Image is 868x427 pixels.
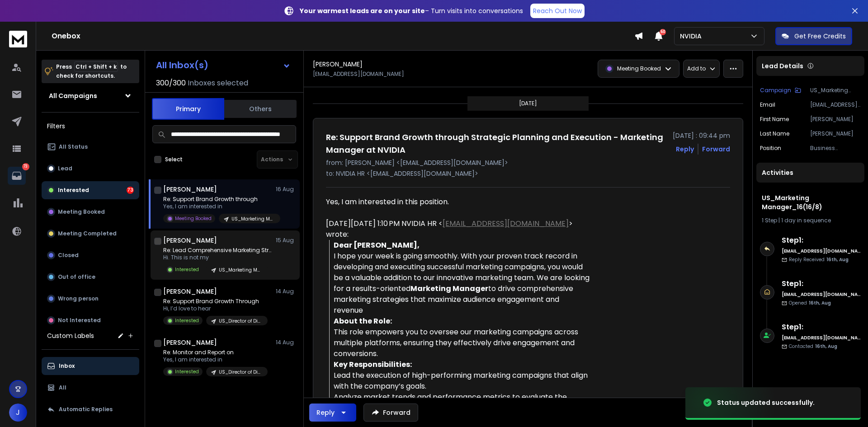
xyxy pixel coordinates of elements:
[794,32,846,41] p: Get Free Credits
[58,230,117,237] p: Meeting Completed
[42,311,139,329] button: Not Interested
[42,138,139,156] button: All Status
[313,60,363,69] h1: [PERSON_NAME]
[810,145,861,152] p: Business Development Manager
[810,116,861,123] p: [PERSON_NAME]
[782,322,861,333] h6: Step 1 :
[163,356,268,363] p: Yes, I am interested in
[276,288,296,295] p: 14 Aug
[815,343,837,350] span: 16th, Aug
[810,101,861,108] p: [EMAIL_ADDRESS][DOMAIN_NAME]
[276,186,296,193] p: 16 Aug
[9,404,27,422] button: J
[789,343,837,350] p: Contacted
[175,266,199,273] p: Interested
[163,196,272,203] p: Re: Support Brand Growth through
[660,29,666,35] span: 50
[9,31,27,47] img: logo
[163,185,217,194] h1: [PERSON_NAME]
[163,236,217,245] h1: [PERSON_NAME]
[781,216,831,224] span: 1 day in sequence
[58,208,105,216] p: Meeting Booked
[175,368,199,375] p: Interested
[219,267,262,273] p: US_Marketing Manager_16(10/8)
[42,379,139,397] button: All
[300,6,523,15] p: – Turn visits into conversations
[59,143,88,150] p: All Status
[687,65,706,72] p: Add to
[42,290,139,308] button: Wrong person
[22,163,29,170] p: 73
[42,203,139,221] button: Meeting Booked
[175,317,199,324] p: Interested
[334,251,590,316] div: I hope your week is going smoothly. With your proven track record in developing and executing suc...
[165,156,183,163] label: Select
[149,56,298,74] button: All Inbox(s)
[276,237,296,244] p: 15 Aug
[156,78,186,89] span: 300 / 300
[59,406,113,413] p: Automatic Replies
[58,273,95,281] p: Out of office
[782,334,861,341] h6: [EMAIL_ADDRESS][DOMAIN_NAME]
[782,291,861,298] h6: [EMAIL_ADDRESS][DOMAIN_NAME]
[363,404,418,422] button: Forward
[309,404,356,422] button: Reply
[760,130,789,137] p: Last Name
[443,218,569,229] a: [EMAIL_ADDRESS][DOMAIN_NAME]
[326,169,730,178] p: to: NVIDIA HR <[EMAIL_ADDRESS][DOMAIN_NAME]>
[676,145,694,154] button: Reply
[163,338,217,347] h1: [PERSON_NAME]
[756,163,864,183] div: Activities
[42,357,139,375] button: Inbox
[760,87,791,94] p: Campaign
[42,87,139,105] button: All Campaigns
[762,193,859,211] h1: US_Marketing Manager_16(16/8)
[760,87,801,94] button: Campaign
[58,295,99,302] p: Wrong person
[519,100,537,107] p: [DATE]
[219,369,262,375] p: US_Director of Digital Marketing_16(14/8)
[231,216,275,222] p: US_Marketing Manager_16(16/8)
[300,6,425,15] strong: Your warmest leads are on your site
[673,131,730,140] p: [DATE] : 09:44 pm
[334,392,590,424] div: Analyze market trends and performance metrics to evaluate the effectiveness of marketing initiati...
[782,248,861,254] h6: [EMAIL_ADDRESS][DOMAIN_NAME]
[224,99,297,119] button: Others
[219,318,262,324] p: US_Director of Digital Marketing_16(14/8)
[56,62,127,80] p: Press to check for shortcuts.
[59,362,75,370] p: Inbox
[42,400,139,418] button: Automatic Replies
[530,4,585,18] a: Reach Out Now
[410,283,488,294] strong: Marketing Manager
[782,235,861,246] h6: Step 1 :
[334,370,590,392] div: Lead the execution of high-performing marketing campaigns that align with the company’s goals.
[334,359,412,370] strong: Key Responsibilities:
[58,252,79,259] p: Closed
[782,278,861,289] h6: Step 1 :
[810,87,861,94] p: US_Marketing Manager_16(16/8)
[326,218,590,240] div: [DATE][DATE] 1:10 PM NVIDIA HR < > wrote:
[47,331,94,340] h3: Custom Labels
[42,246,139,264] button: Closed
[58,317,101,324] p: Not Interested
[809,300,831,306] span: 16th, Aug
[617,65,661,72] p: Meeting Booked
[334,316,392,326] strong: About the Role:
[59,384,66,391] p: All
[58,165,72,172] p: Lead
[74,61,118,72] span: Ctrl + Shift + k
[42,120,139,132] h3: Filters
[163,305,268,312] p: Hi, I’d love to hear
[42,181,139,199] button: Interested73
[680,32,705,41] p: NVIDIA
[42,268,139,286] button: Out of office
[163,247,272,254] p: Re: Lead Comprehensive Marketing Strategies
[326,197,590,207] div: Yes, I am interested in this position.
[163,287,217,296] h1: [PERSON_NAME]
[810,130,861,137] p: [PERSON_NAME]
[163,203,272,210] p: Yes, I am interested in
[762,216,777,224] span: 1 Step
[58,187,89,194] p: Interested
